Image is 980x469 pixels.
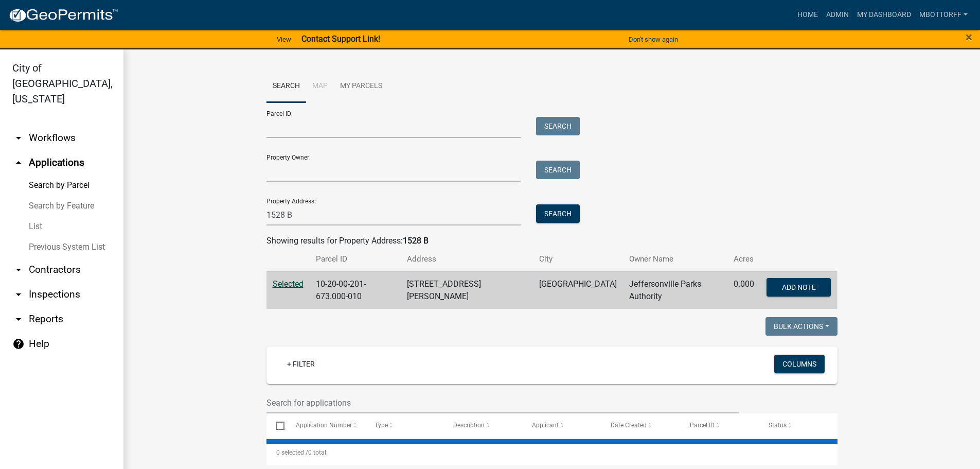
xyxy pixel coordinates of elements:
input: Search for applications [266,392,740,413]
th: Acres [727,247,760,271]
button: Search [536,161,580,179]
th: City [533,247,623,271]
td: [GEOGRAPHIC_DATA] [533,271,623,309]
button: Add Note [767,278,831,297]
datatable-header-cell: Application Number [286,413,365,438]
span: Date Created [611,422,647,429]
i: help [12,338,25,350]
span: Application Number [296,422,352,429]
th: Parcel ID [310,247,401,271]
a: Home [793,5,822,25]
span: × [966,30,972,44]
th: Address [401,247,533,271]
button: Close [966,31,972,43]
a: + Filter [279,355,323,373]
button: Search [536,117,580,135]
span: 0 selected / [276,449,308,456]
i: arrow_drop_down [12,264,25,276]
datatable-header-cell: Type [365,413,443,438]
datatable-header-cell: Date Created [601,413,680,438]
div: Showing results for Property Address: [266,235,838,247]
th: Owner Name [623,247,727,271]
button: Bulk Actions [765,317,838,336]
datatable-header-cell: Parcel ID [680,413,758,438]
a: My Dashboard [853,5,915,25]
span: Status [769,422,787,429]
datatable-header-cell: Description [443,413,522,438]
a: Selected [273,279,304,289]
td: 10-20-00-201-673.000-010 [310,271,401,309]
a: Search [266,70,306,103]
a: My Parcels [334,70,388,103]
a: View [273,31,295,48]
a: Mbottorff [915,5,972,25]
button: Columns [774,355,825,373]
button: Don't show again [625,31,682,48]
div: 0 total [266,440,838,465]
datatable-header-cell: Status [758,413,837,438]
span: Applicant [532,422,559,429]
td: Jeffersonville Parks Authority [623,271,727,309]
strong: Contact Support Link! [301,34,380,44]
td: [STREET_ADDRESS][PERSON_NAME] [401,271,533,309]
i: arrow_drop_up [12,157,25,169]
td: 0.000 [727,271,760,309]
i: arrow_drop_down [12,313,25,325]
datatable-header-cell: Applicant [522,413,601,438]
span: Type [375,422,388,429]
span: Description [453,422,485,429]
i: arrow_drop_down [12,132,25,144]
button: Search [536,204,580,223]
strong: 1528 B [403,236,429,246]
a: Admin [822,5,853,25]
datatable-header-cell: Select [266,413,286,438]
i: arrow_drop_down [12,288,25,301]
span: Add Note [782,283,816,291]
span: Parcel ID [690,422,715,429]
